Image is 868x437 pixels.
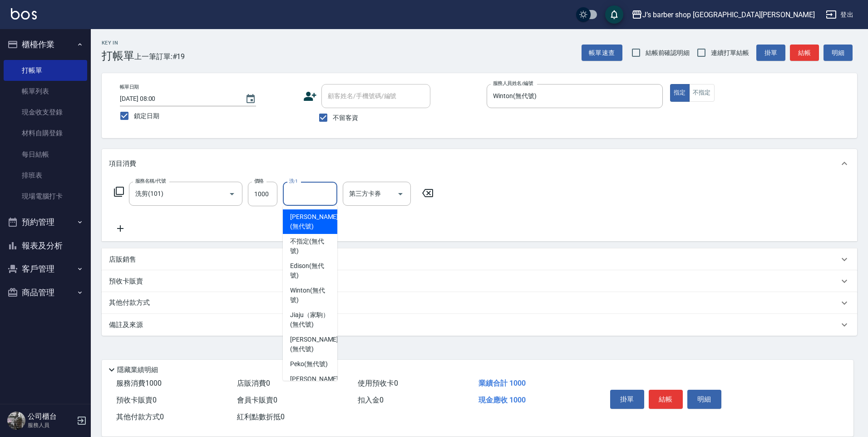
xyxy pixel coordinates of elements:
p: 備註及來源 [109,320,143,330]
h5: 公司櫃台 [28,412,74,421]
a: 現場電腦打卡 [4,186,87,207]
button: 帳單速查 [582,45,622,61]
span: 會員卡販賣 0 [237,396,277,404]
span: Edison (無代號) [290,261,330,280]
button: 報表及分析 [4,234,87,258]
button: 登出 [822,6,857,23]
span: [PERSON_NAME] (無代號) [290,374,338,393]
button: 結帳 [649,390,683,409]
span: 現金應收 1000 [478,396,526,404]
div: 店販銷售 [102,248,857,270]
img: Person [7,412,25,430]
button: 商品管理 [4,281,87,304]
span: [PERSON_NAME] (無代號) [290,212,338,231]
input: YYYY/MM/DD hh:mm [120,91,236,106]
a: 排班表 [4,165,87,186]
span: 不留客資 [333,113,358,123]
a: 材料自購登錄 [4,123,87,144]
button: 明細 [687,390,721,409]
span: 其他付款方式 0 [116,412,164,421]
span: 扣入金 0 [358,396,384,404]
p: 其他付款方式 [109,298,154,308]
span: 預收卡販賣 0 [116,396,157,404]
div: 其他付款方式 [102,292,857,314]
label: 服務名稱/代號 [135,178,166,184]
p: 項目消費 [109,159,136,169]
div: 項目消費 [102,149,857,178]
span: 使用預收卡 0 [358,379,398,387]
p: 預收卡販賣 [109,277,143,286]
button: save [605,5,623,24]
span: Winton (無代號) [290,286,330,305]
a: 帳單列表 [4,81,87,102]
a: 每日結帳 [4,144,87,165]
button: J’s barber shop [GEOGRAPHIC_DATA][PERSON_NAME] [628,5,819,24]
span: 鎖定日期 [134,111,159,121]
div: 預收卡販賣 [102,270,857,292]
span: 上一筆訂單:#19 [134,51,185,62]
button: 客戶管理 [4,257,87,281]
label: 帳單日期 [120,84,139,90]
button: 掛單 [610,390,644,409]
a: 打帳單 [4,60,87,81]
span: 服務消費 1000 [116,379,162,387]
h2: Key In [102,40,134,46]
button: Choose date, selected date is 2025-08-12 [240,88,261,110]
div: 備註及來源 [102,314,857,336]
span: 結帳前確認明細 [646,48,690,58]
button: Open [393,187,408,201]
span: Jiaju（家駒） (無代號) [290,310,330,329]
label: 價格 [254,178,264,184]
button: 結帳 [790,45,819,61]
button: 不指定 [689,84,715,102]
button: 明細 [824,45,853,61]
a: 現金收支登錄 [4,102,87,123]
span: 紅利點數折抵 0 [237,412,285,421]
span: [PERSON_NAME] (無代號) [290,335,338,354]
button: 掛單 [756,45,785,61]
img: Logo [11,8,37,20]
span: Peko (無代號) [290,359,328,369]
button: 指定 [670,84,690,102]
label: 服務人員姓名/編號 [493,80,533,87]
span: 店販消費 0 [237,379,270,387]
p: 服務人員 [28,421,74,429]
button: 預約管理 [4,210,87,234]
button: 櫃檯作業 [4,33,87,56]
span: 不指定 (無代號) [290,237,330,256]
p: 隱藏業績明細 [117,365,158,375]
button: Open [225,187,239,201]
p: 店販銷售 [109,255,136,264]
span: 連續打單結帳 [711,48,749,58]
span: 業績合計 1000 [478,379,526,387]
label: 洗-1 [289,178,298,184]
h3: 打帳單 [102,50,134,62]
div: J’s barber shop [GEOGRAPHIC_DATA][PERSON_NAME] [642,9,815,20]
